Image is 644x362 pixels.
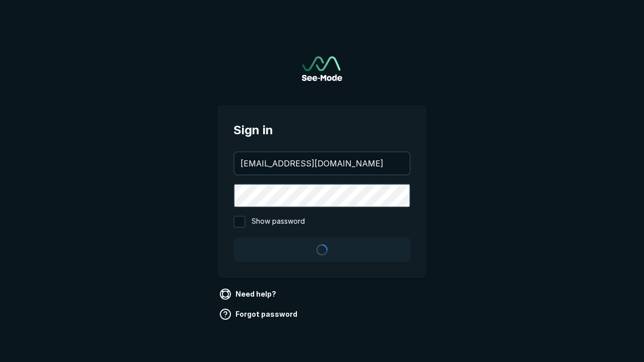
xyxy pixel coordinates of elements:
input: your@email.com [234,152,410,174]
a: Go to sign in [302,56,342,81]
a: Need help? [217,286,280,302]
span: Show password [252,216,305,228]
a: Forgot password [217,306,301,322]
img: See-Mode Logo [302,56,342,81]
span: Sign in [233,121,411,139]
